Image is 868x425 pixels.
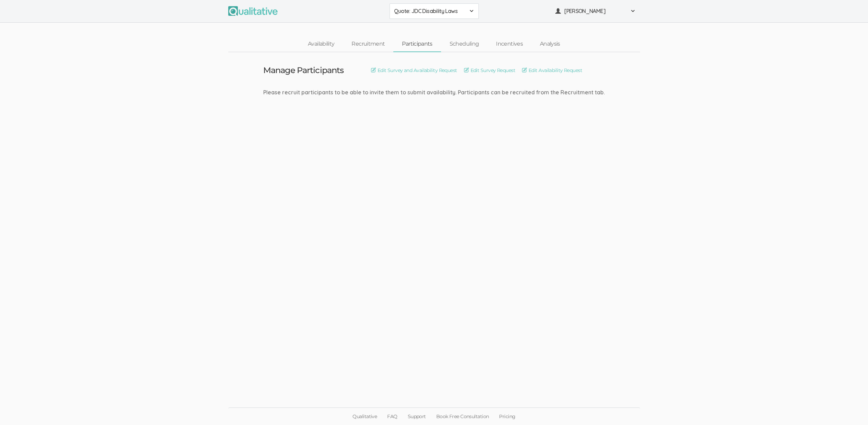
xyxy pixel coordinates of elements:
button: [PERSON_NAME] [551,3,640,19]
span: Quote: JDC Disability Laws [394,7,465,15]
a: Pricing [494,408,520,425]
button: Quote: JDC Disability Laws [390,3,479,19]
img: Qualitative [228,6,278,16]
a: Book Free Consultation [431,408,494,425]
div: Please recruit participants to be able to invite them to submit availability. Participants can be... [263,88,605,96]
a: Scheduling [441,37,488,51]
a: Edit Availability Request [522,67,582,74]
a: Availability [299,37,343,51]
iframe: Chat Widget [834,392,868,425]
a: Participants [393,37,441,51]
a: Incentives [487,37,531,51]
a: FAQ [382,408,402,425]
span: [PERSON_NAME] [564,7,626,15]
a: Edit Survey and Availability Request [371,67,457,74]
a: Qualitative [347,408,382,425]
a: Edit Survey Request [464,67,515,74]
a: Analysis [531,37,569,51]
a: Recruitment [343,37,393,51]
h3: Manage Participants [263,66,344,75]
a: Support [403,408,431,425]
